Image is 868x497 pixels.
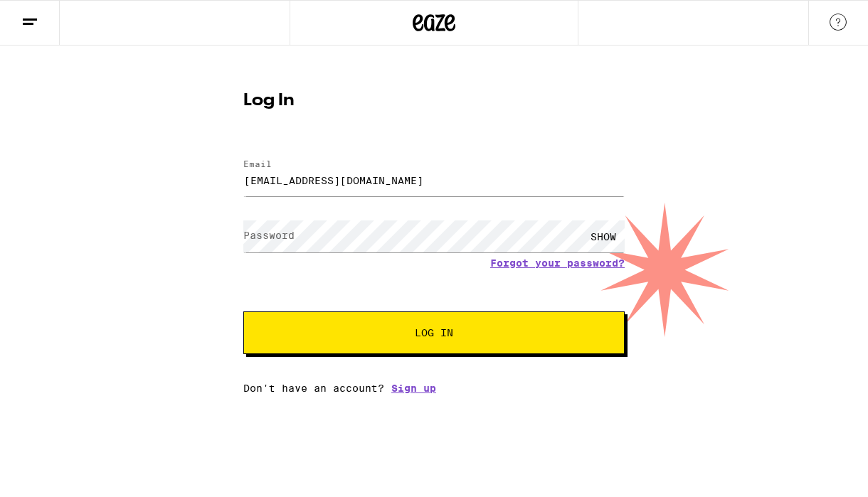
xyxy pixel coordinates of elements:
label: Email [243,159,272,169]
a: Forgot your password? [490,257,625,269]
input: Email [243,164,625,196]
div: SHOW [582,220,625,252]
span: Log In [415,328,453,338]
h1: Log In [243,92,625,109]
label: Password [243,230,295,241]
a: Sign up [391,383,436,394]
span: Hi. Need any help? [9,10,102,21]
button: Log In [243,311,625,354]
div: Don't have an account? [243,383,625,394]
